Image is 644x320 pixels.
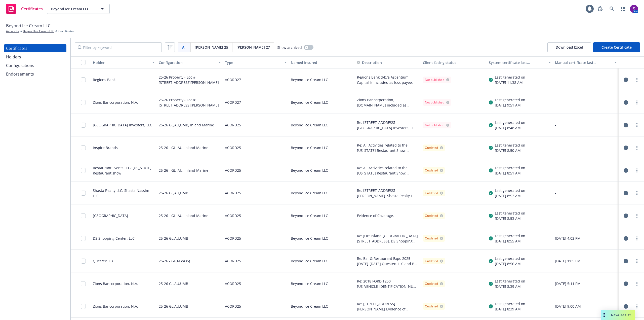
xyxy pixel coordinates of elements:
[555,281,617,286] div: [DATE] 5:11 PM
[289,56,355,68] button: Named Insured
[93,258,114,264] div: Questex, LLC
[425,146,443,150] div: Outdated
[595,4,605,14] a: Report a Bug
[495,216,525,221] div: [DATE] 8:53 AM
[634,145,640,151] a: more
[81,281,86,286] input: Toggle Row Selected
[81,236,86,241] input: Toggle Row Selected
[425,191,443,195] div: Outdated
[495,75,525,80] div: Last generated on
[291,60,353,65] div: Named Insured
[93,304,138,309] div: Zions Bancorporation, N.A.
[289,68,355,91] div: Beyond Ice Cream LLC
[81,191,86,196] input: Toggle Row Selected
[357,120,419,130] button: Re: [STREET_ADDRESS][GEOGRAPHIC_DATA] Investors, LLC; Vestar Properties, Inc. and USB Realty Inve...
[495,210,525,216] div: Last generated on
[4,70,66,78] a: Endorsements
[495,284,525,289] div: [DATE] 8:39 AM
[555,77,617,82] div: -
[634,77,640,83] a: more
[357,256,419,266] span: Re: Bar & Restaurant Expo 2025 - [DATE]-[DATE] Questex, LLC and Bar & Restaurant Expo, World Tea ...
[495,233,525,238] div: Last generated on
[225,275,241,292] div: ACORD25
[182,45,186,50] span: All
[6,44,27,52] div: Certificates
[357,188,419,198] span: Re: [STREET_ADDRESS][PERSON_NAME]. Shasta Realty LLC, Shasta Nassim LLC, Shasta CH LLC and [PERSO...
[555,304,617,309] div: [DATE] 9:00 AM
[93,281,138,286] div: Zions Bancorporation, N.A.
[4,44,66,52] a: Certificates
[81,60,86,65] input: Select all
[159,207,208,224] div: 25-26 - GL, AU, Inland Marine
[495,301,525,306] div: Last generated on
[159,72,221,88] div: 25-26 Property - Loc #[STREET_ADDRESS][PERSON_NAME]
[51,6,95,12] span: Beyond Ice Cream LLC
[634,281,640,287] a: more
[225,139,241,156] div: ACORD25
[159,60,215,65] div: Configuration
[547,42,591,52] button: Download Excel
[93,213,128,218] div: [GEOGRAPHIC_DATA]
[225,298,241,314] div: ACORD25
[277,45,302,50] span: Show archived
[618,4,628,14] a: Switch app
[357,75,419,85] button: Regions Bank d/b/a Ascentium Capital is included as loss payee.
[489,60,545,65] div: System certificate last generated
[93,77,115,82] div: Regions Bank
[225,230,241,246] div: ACORD25
[4,61,66,69] a: Configurations
[81,77,86,82] input: Toggle Row Selected
[601,310,607,320] div: Drag to move
[357,233,419,244] span: Re: JOB: Island [GEOGRAPHIC_DATA], [STREET_ADDRESS]. DS Shopping Center, LLC, Pine Tree Commercia...
[495,80,525,85] div: [DATE] 11:38 AM
[47,4,110,14] button: Beyond Ice Cream LLC
[487,56,553,68] button: System certificate last generated
[81,304,86,309] input: Toggle Row Selected
[495,120,525,125] div: Last generated on
[6,22,51,29] span: Beyond Ice Cream LLC
[159,162,208,179] div: 25-26 - GL, AU, Inland Marine
[425,304,443,309] div: Outdated
[225,60,281,65] div: Type
[93,165,155,176] div: Restaurant Events LLC/ [US_STATE] Restaurant show
[21,7,43,11] span: Certificates
[289,227,355,250] div: Beyond Ice Cream LLC
[357,143,419,153] span: Re: All Activities related to the [US_STATE] Restaurant Show, [GEOGRAPHIC_DATA] [STREET_ADDRESS].
[357,60,382,65] button: Description
[289,204,355,227] div: Beyond Ice Cream LLC
[357,213,394,218] span: Evidence of Coverage.
[225,72,241,88] div: ACORD27
[357,165,419,176] button: Re: All Activities related to the [US_STATE] Restaurant Show, [GEOGRAPHIC_DATA] [STREET_ADDRESS].
[495,143,525,148] div: Last generated on
[495,256,525,261] div: Last generated on
[289,159,355,182] div: Beyond Ice Cream LLC
[236,45,270,50] span: [PERSON_NAME] 27
[555,190,617,196] div: -
[495,125,525,130] div: [DATE] 8:48 AM
[495,188,525,193] div: Last generated on
[495,148,525,153] div: [DATE] 8:50 AM
[495,165,525,170] div: Last generated on
[555,145,617,150] div: -
[195,45,228,50] span: [PERSON_NAME] 25
[81,100,86,105] input: Toggle Row Selected
[289,295,355,318] div: Beyond Ice Cream LLC
[425,100,449,105] div: Not published
[81,213,86,218] input: Toggle Row Selected
[225,162,241,179] div: ACORD25
[93,145,118,150] div: Inspire Brands
[159,253,190,269] div: 25-26 - GL(AI WOS)
[6,29,19,33] a: Accounts
[93,236,135,241] div: DS Shopping Center, LLC
[23,29,54,33] a: Beyond Ice Cream LLC
[225,117,241,133] div: ACORD25
[93,122,152,128] div: [GEOGRAPHIC_DATA] Investors, LLC
[289,182,355,204] div: Beyond Ice Cream LLC
[159,185,188,201] div: 25-26 GL,AU,UMB
[159,230,188,246] div: 25-26 GL,AU,UMB
[289,91,355,114] div: Beyond Ice Cream LLC
[423,60,485,65] div: Client-facing status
